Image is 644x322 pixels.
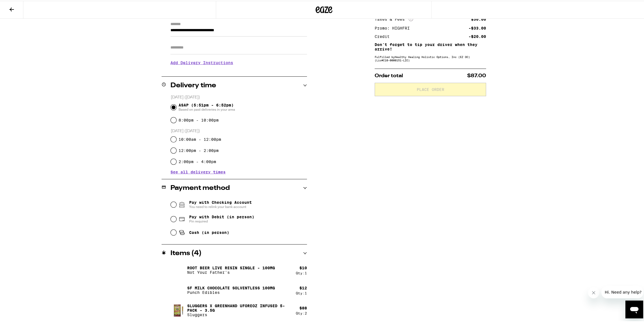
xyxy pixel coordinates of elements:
[170,262,186,277] img: Root Beer Live Resin Single - 100mg
[170,302,186,317] img: Sluggers x Greenhand UFOreoz Infused 5-Pack - 3.5g
[467,72,486,78] span: $87.00
[189,199,252,208] span: Pay with Checking Account
[296,270,307,274] div: Qty: 1
[187,312,291,316] p: Sluggers
[375,16,413,21] div: Taxes & Fees
[187,265,275,269] p: Root Beer Live Resin Single - 100mg
[299,265,307,269] div: $ 10
[170,282,186,297] img: SF Milk Chocolate Solventless 100mg
[179,136,221,141] label: 10:00am - 12:00pm
[170,81,216,88] h2: Delivery time
[601,285,643,297] iframe: Message from company
[189,214,254,218] span: Pay with Debit (in person)
[179,159,216,163] label: 2:00pm - 4:00pm
[189,229,229,234] span: Cash (in person)
[375,25,414,29] div: Promo: HIGHFRI
[187,303,291,312] p: Sluggers x Greenhand UFOreoz Infused 5-Pack - 3.5g
[296,311,307,314] div: Qty: 2
[375,34,394,38] div: Credit
[189,218,254,223] span: Pin required
[187,289,275,294] p: Punch Edibles
[171,94,307,99] p: [DATE] ([DATE])
[469,25,486,29] div: -$33.00
[171,128,307,133] p: [DATE] ([DATE])
[299,285,307,289] div: $ 12
[417,87,444,91] span: Place Order
[187,285,275,289] p: SF Milk Chocolate Solventless 100mg
[170,249,202,256] h2: Items ( 4 )
[375,72,403,78] span: Order total
[179,106,235,111] span: Based on past deliveries in your area
[170,169,226,173] button: See all delivery times
[187,269,275,274] p: Not Your Father's
[179,102,235,111] span: ASAP (5:51pm - 6:52pm)
[179,117,219,122] label: 8:00pm - 10:00pm
[625,300,643,318] iframe: Button to launch messaging window
[189,204,252,208] span: You need to relink your bank account
[170,55,307,68] h3: Add Delivery Instructions
[471,16,486,20] div: $30.00
[588,286,599,297] iframe: Close message
[179,147,219,152] label: 12:00pm - 2:00pm
[296,290,307,294] div: Qty: 1
[375,42,486,50] p: Don't forget to tip your driver when they arrive!
[375,82,486,95] button: Place Order
[469,34,486,38] div: -$20.00
[170,68,307,73] p: We'll contact you at [PHONE_NUMBER] when we arrive
[299,305,307,309] div: $ 88
[375,54,486,61] div: Fulfilled by Healthy Healing Holistic Options, Inc (EZ OC) (Lic# C10-0000151-LIC )
[170,184,230,191] h2: Payment method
